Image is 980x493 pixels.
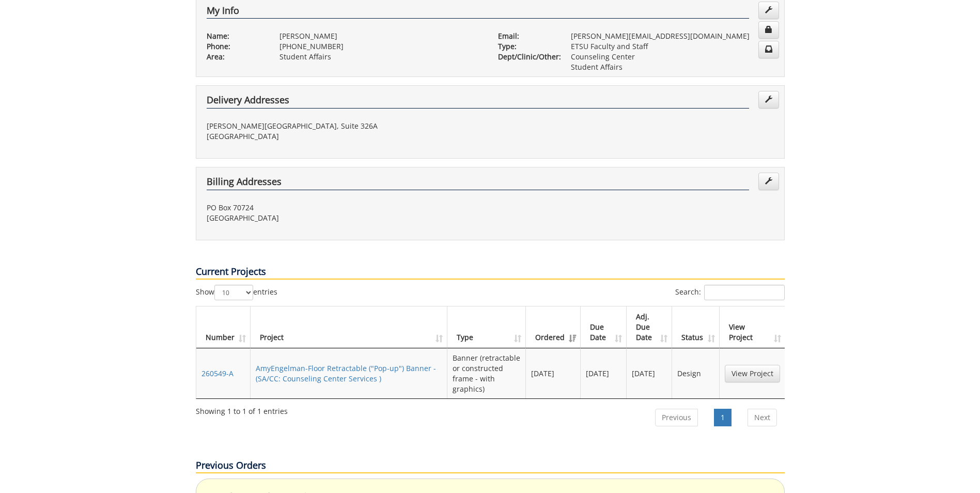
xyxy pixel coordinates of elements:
label: Show entries [196,285,277,300]
p: PO Box 70724 [207,203,483,213]
p: [PERSON_NAME][GEOGRAPHIC_DATA], Suite 326A [207,121,483,131]
p: [PERSON_NAME][EMAIL_ADDRESS][DOMAIN_NAME] [571,31,774,41]
p: Previous Orders [196,459,785,473]
th: Type: activate to sort column ascending [447,306,526,348]
a: Edit Addresses [758,173,779,190]
p: Dept/Clinic/Other: [498,52,555,62]
label: Search: [675,285,785,300]
td: Design [672,348,719,398]
th: Number: activate to sort column ascending [196,306,251,348]
p: [PERSON_NAME] [279,31,483,41]
p: Current Projects [196,265,785,280]
p: Student Affairs [279,52,483,62]
a: 1 [714,409,732,426]
p: [GEOGRAPHIC_DATA] [207,131,483,142]
h4: Billing Addresses [207,177,749,190]
div: Showing 1 to 1 of 1 entries [196,402,288,417]
td: [DATE] [627,348,673,398]
p: Email: [498,31,555,41]
th: Project: activate to sort column ascending [251,306,447,348]
p: Area: [207,52,264,62]
p: Counseling Center [571,52,774,62]
p: Phone: [207,41,264,52]
td: [DATE] [526,348,581,398]
a: Next [748,409,777,426]
h4: Delivery Addresses [207,95,749,109]
h4: My Info [207,6,749,19]
th: View Project: activate to sort column ascending [720,306,785,348]
a: Change Password [758,21,779,39]
a: Edit Addresses [758,91,779,109]
th: Due Date: activate to sort column ascending [581,306,627,348]
td: Banner (retractable or constructed frame - with graphics) [447,348,526,398]
th: Ordered: activate to sort column ascending [526,306,581,348]
input: Search: [704,285,785,300]
th: Status: activate to sort column ascending [672,306,719,348]
th: Adj. Due Date: activate to sort column ascending [627,306,673,348]
a: AmyEngelman-Floor Retractable ("Pop-up") Banner - (SA/CC: Counseling Center Services ) [256,363,436,383]
a: Change Communication Preferences [758,41,779,58]
p: Name: [207,31,264,41]
a: Previous [655,409,698,426]
a: 260549-A [201,368,234,378]
p: Student Affairs [571,62,774,72]
p: [PHONE_NUMBER] [279,41,483,52]
p: [GEOGRAPHIC_DATA] [207,213,483,223]
select: Showentries [214,285,253,300]
p: ETSU Faculty and Staff [571,41,774,52]
td: [DATE] [581,348,627,398]
a: View Project [725,365,780,382]
a: Edit Info [758,2,779,19]
p: Type: [498,41,555,52]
